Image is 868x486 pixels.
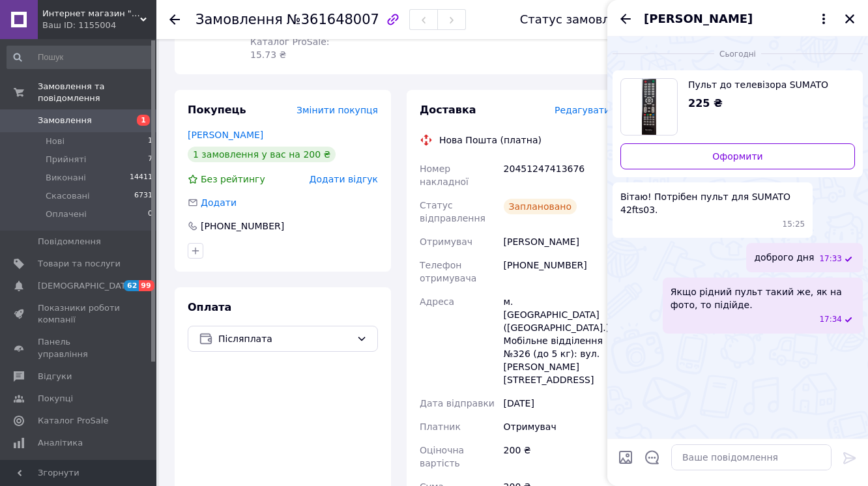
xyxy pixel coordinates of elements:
[46,136,65,147] span: Нові
[501,438,613,475] div: 200 ₴
[420,104,476,116] span: Доставка
[46,172,86,184] span: Виконані
[644,449,661,466] button: Відкрити шаблони відповідей
[38,236,101,248] span: Повідомлення
[188,130,263,140] a: [PERSON_NAME]
[819,253,842,264] span: 17:33 12.09.2025
[819,314,842,325] span: 17:34 12.09.2025
[218,332,351,346] span: Післяплата
[130,172,152,184] span: 14411
[201,174,265,184] span: Без рейтингу
[620,143,855,169] a: Оформити
[644,10,832,27] button: [PERSON_NAME]
[148,208,152,220] span: 0
[688,97,723,109] span: 225 ₴
[501,230,613,253] div: [PERSON_NAME]
[46,154,86,165] span: Прийняті
[504,199,577,214] div: Заплановано
[124,280,139,291] span: 62
[642,79,656,135] img: 5504437108_w640_h640_pult-k-televizoru.jpg
[38,415,108,427] span: Каталог ProSale
[201,197,237,208] span: Додати
[310,174,378,184] span: Додати відгук
[420,236,472,247] span: Отримувач
[420,200,485,223] span: Статус відправлення
[501,392,613,415] div: [DATE]
[501,157,613,193] div: 20451247413676
[188,104,246,116] span: Покупець
[420,422,461,432] span: Платник
[287,12,379,27] span: №361648007
[671,285,855,311] span: Якщо рідний пульт такий же, як на фото, то підійде.
[38,81,156,104] span: Замовлення та повідомлення
[783,219,805,230] span: 15:25 12.09.2025
[199,220,285,233] div: [PHONE_NUMBER]
[754,251,814,264] span: доброго дня
[644,10,753,27] span: [PERSON_NAME]
[688,78,845,91] span: Пульт до телевізора SUMATO
[188,147,336,162] div: 1 замовлення у вас на 200 ₴
[618,11,633,27] button: Назад
[420,296,454,307] span: Адреса
[42,20,156,31] div: Ваш ID: 1155004
[38,115,92,126] span: Замовлення
[620,78,855,136] a: Переглянути товар
[139,280,154,291] span: 99
[46,208,87,220] span: Оплачені
[134,190,152,202] span: 6731
[436,134,545,147] div: Нова Пошта (платна)
[613,47,863,60] div: 12.09.2025
[42,8,140,20] span: Интернет магазин "Пульт для Вас"
[420,445,464,468] span: Оціночна вартість
[420,164,469,187] span: Номер накладної
[38,393,73,405] span: Покупці
[620,190,805,216] span: Вітаю! Потрібен пульт для SUMATO 42fts03.
[250,36,329,60] span: Каталог ProSale: 15.73 ₴
[501,253,613,290] div: [PHONE_NUMBER]
[38,280,134,292] span: [DEMOGRAPHIC_DATA]
[46,190,90,202] span: Скасовані
[38,371,72,382] span: Відгуки
[148,154,152,165] span: 7
[501,290,613,392] div: м. [GEOGRAPHIC_DATA] ([GEOGRAPHIC_DATA].), Мобільне відділення №326 (до 5 кг): вул. [PERSON_NAME]...
[195,12,283,27] span: Замовлення
[7,46,154,69] input: Пошук
[38,258,121,270] span: Товари та послуги
[38,336,121,360] span: Панель управління
[420,398,495,408] span: Дата відправки
[520,13,640,26] div: Статус замовлення
[188,301,231,313] span: Оплата
[842,11,858,27] button: Закрити
[501,415,613,438] div: Отримувач
[137,115,150,126] span: 1
[555,105,610,115] span: Редагувати
[38,302,121,326] span: Показники роботи компанії
[148,136,152,147] span: 1
[38,437,83,449] span: Аналітика
[169,13,180,26] div: Повернутися назад
[420,260,476,283] span: Телефон отримувача
[714,49,761,60] span: Сьогодні
[297,105,378,115] span: Змінити покупця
